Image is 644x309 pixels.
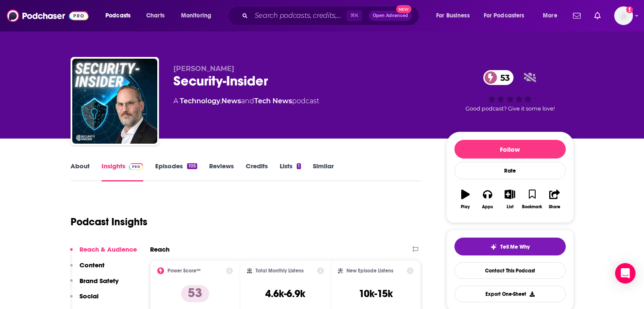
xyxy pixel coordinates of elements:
h3: 10k-15k [359,287,393,300]
span: , [220,97,221,105]
a: Similar [313,162,334,181]
a: Lists1 [280,162,301,181]
a: Show notifications dropdown [570,9,584,23]
a: InsightsPodchaser Pro [102,162,144,181]
button: Brand Safety [70,277,119,292]
a: Charts [141,9,170,23]
div: Rate [454,162,566,179]
button: Share [543,184,565,215]
span: Tell Me Why [500,244,530,250]
p: Reach & Audience [79,245,137,253]
span: Podcasts [105,10,131,22]
h2: Reach [150,245,170,253]
button: open menu [537,9,568,23]
h2: Power Score™ [167,268,201,274]
button: Bookmark [521,184,543,215]
span: [PERSON_NAME] [173,65,234,73]
span: Charts [146,10,165,22]
img: Podchaser Pro [129,163,144,170]
button: tell me why sparkleTell Me Why [454,238,566,255]
h1: Podcast Insights [71,215,148,228]
span: ⌘ K [346,10,362,21]
span: More [543,10,557,22]
button: List [499,184,521,215]
svg: Add a profile image [626,6,633,13]
button: Open AdvancedNew [369,11,412,21]
img: tell me why sparkle [490,244,497,250]
h2: New Episode Listens [346,268,393,274]
button: Export One-Sheet [454,286,566,302]
a: Credits [246,162,268,181]
div: 105 [187,163,197,169]
a: Show notifications dropdown [591,9,604,23]
button: Social [70,292,99,308]
span: Open Advanced [373,14,408,18]
div: List [507,204,513,210]
span: Logged in as kindrieri [614,6,633,25]
span: New [396,5,411,13]
div: Bookmark [522,204,542,210]
input: Search podcasts, credits, & more... [251,9,346,23]
div: 1 [297,163,301,169]
a: About [71,162,90,181]
a: Reviews [209,162,234,181]
button: open menu [478,9,537,23]
div: Play [461,204,470,210]
img: User Profile [614,6,633,25]
span: For Business [436,10,470,22]
div: A podcast [173,96,319,106]
span: Good podcast? Give it some love! [465,105,555,112]
button: open menu [175,9,222,23]
img: Podchaser - Follow, Share and Rate Podcasts [7,8,88,24]
p: Content [79,261,105,269]
a: Technology [180,97,220,105]
span: For Podcasters [484,10,525,22]
button: Play [454,184,477,215]
button: open menu [99,9,142,23]
p: 53 [181,285,209,302]
button: open menu [430,9,480,23]
a: Episodes105 [155,162,197,181]
a: News [221,97,241,105]
button: Apps [477,184,499,215]
button: Content [70,261,105,277]
button: Show profile menu [614,6,633,25]
p: Brand Safety [79,277,119,285]
button: Reach & Audience [70,245,137,261]
a: Contact This Podcast [454,262,566,279]
h2: Total Monthly Listens [255,268,304,274]
div: Share [549,204,560,210]
p: Social [79,292,99,300]
button: Follow [454,140,566,159]
div: 53Good podcast? Give it some love! [446,65,574,117]
div: Open Intercom Messenger [615,263,635,283]
span: 53 [492,70,514,85]
a: 53 [483,70,514,85]
img: Security-Insider [72,59,157,144]
div: Apps [482,204,493,210]
span: Monitoring [181,10,211,22]
h3: 4.6k-6.9k [265,287,305,300]
span: and [241,97,254,105]
a: Tech News [254,97,292,105]
div: Search podcasts, credits, & more... [236,6,427,26]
